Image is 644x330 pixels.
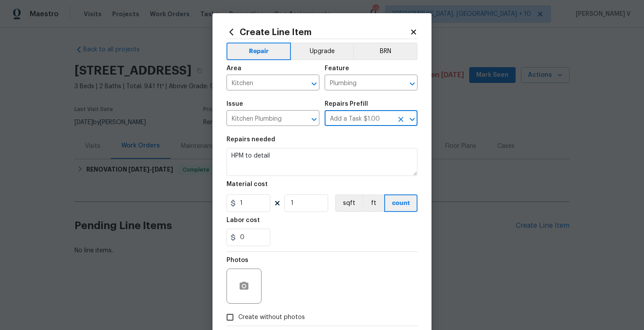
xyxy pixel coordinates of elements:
button: sqft [335,194,362,212]
h5: Feature [325,65,349,72]
button: Open [308,78,320,90]
button: Open [308,113,320,126]
button: Repair [226,43,291,60]
h5: Material cost [226,181,268,187]
h5: Labor cost [226,217,260,223]
h5: Area [226,65,241,72]
button: ft [362,194,384,212]
button: Clear [395,113,407,126]
h5: Issue [226,101,243,107]
button: count [384,194,418,212]
span: Create without photos [238,313,305,322]
h5: Repairs needed [226,136,275,143]
button: Open [406,113,418,126]
h5: Repairs Prefill [325,101,368,107]
button: BRN [353,43,418,60]
h2: Create Line Item [226,27,410,37]
h5: Photos [226,257,248,263]
textarea: HPM to detail [226,148,418,176]
button: Upgrade [291,43,354,60]
button: Open [406,78,418,90]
